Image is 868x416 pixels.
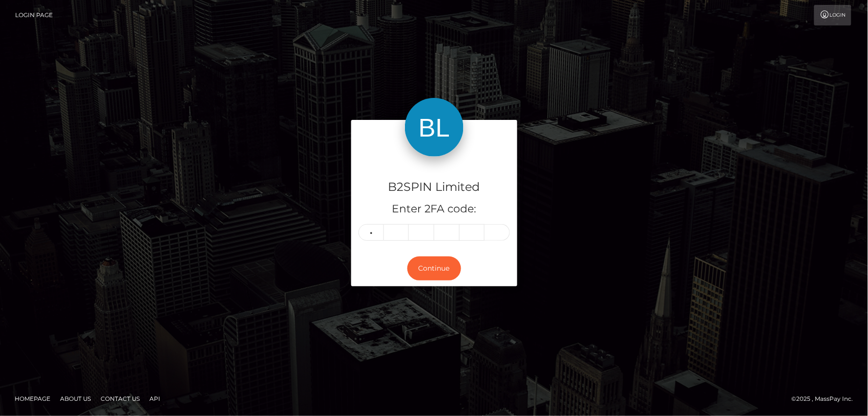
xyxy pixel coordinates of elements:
button: Continue [407,256,461,280]
a: Contact Us [97,391,144,406]
img: B2SPIN Limited [405,98,464,157]
a: Login [814,5,851,25]
h4: B2SPIN Limited [359,179,510,196]
a: API [146,391,164,406]
a: Login Page [15,5,53,25]
a: About Us [56,391,95,406]
a: Homepage [11,391,54,406]
h5: Enter 2FA code: [359,202,510,217]
div: © 2025 , MassPay Inc. [792,393,861,404]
